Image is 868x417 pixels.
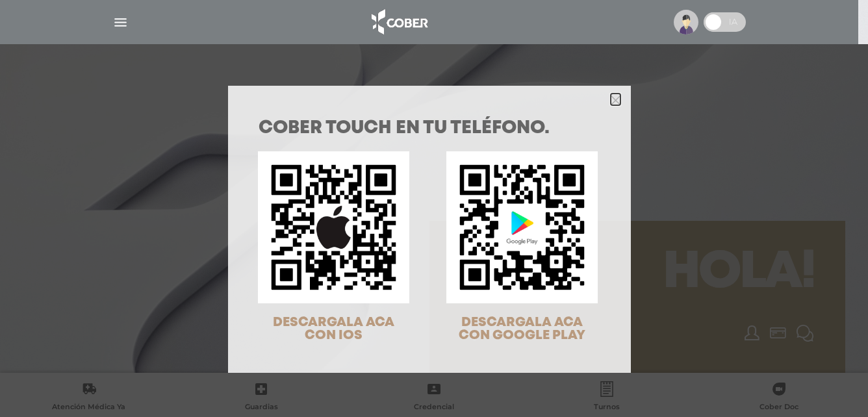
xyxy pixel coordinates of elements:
span: DESCARGALA ACA CON GOOGLE PLAY [459,316,585,342]
img: qr-code [258,151,409,303]
span: DESCARGALA ACA CON IOS [273,316,394,342]
h1: COBER TOUCH en tu teléfono. [259,120,600,138]
button: Close [611,94,620,105]
img: qr-code [446,151,598,303]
